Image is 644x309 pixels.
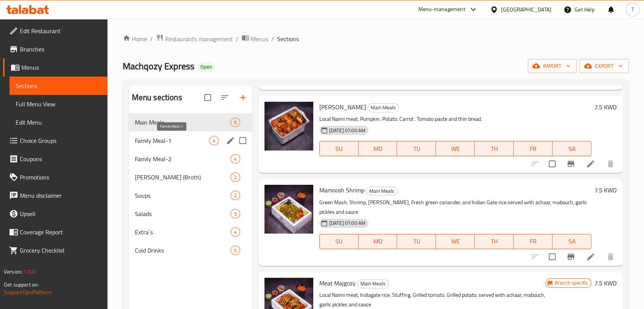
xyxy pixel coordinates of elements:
span: export [586,61,623,71]
a: Edit Restaurant [3,22,107,40]
span: 4 [210,137,218,144]
a: Choice Groups [3,131,107,150]
span: Family Meal-1 [135,136,209,145]
span: T [631,5,634,14]
span: Restaurants management [165,34,233,43]
div: Open [197,62,215,72]
span: Soups [135,191,231,200]
span: Edit Restaurant [20,26,101,35]
span: [PERSON_NAME] [319,101,366,113]
span: TU [400,143,433,154]
nav: breadcrumb [123,34,629,44]
span: Cold Drinks [135,246,231,255]
nav: Menu sections [129,110,252,263]
span: Version: [4,267,22,277]
span: MO [362,143,394,154]
span: FR [517,236,549,247]
span: Coupons [20,154,101,163]
a: Menus [3,58,107,77]
span: 1.0.0 [24,267,35,277]
div: items [231,118,240,127]
div: Menu-management [418,5,465,14]
h2: Menu sections [132,92,182,103]
span: TH [478,143,511,154]
span: Branches [20,45,101,54]
span: 5 [231,247,240,254]
button: TU [397,234,436,249]
span: Main Meals [357,279,388,288]
span: Upsell [20,209,101,218]
span: Family Meal-2 [135,154,231,163]
button: WE [436,141,475,156]
h6: 7.5 KWD [594,278,617,288]
span: Edit Menu [16,118,101,127]
span: Full Menu View [16,99,101,109]
a: Edit menu item [586,252,595,261]
a: Home [123,34,147,43]
span: Select to update [544,156,560,172]
span: MO [362,236,394,247]
span: Sort sections [216,88,234,107]
span: FR [517,143,549,154]
span: SU [323,143,356,154]
button: SA [553,234,591,249]
div: Main Meals [367,103,399,112]
button: WE [436,234,475,249]
h6: 7.5 KWD [594,102,617,112]
span: Select to update [544,249,560,265]
span: 4 [231,229,240,236]
button: TH [475,234,514,249]
a: Edit menu item [586,159,595,168]
div: Salads3 [129,205,252,223]
button: import [528,59,577,73]
h6: 7.5 KWD [594,185,617,195]
div: [PERSON_NAME] (Broth)2 [129,168,252,186]
div: Cold Drinks5 [129,241,252,259]
span: Menus [21,63,101,72]
a: Restaurants management [156,34,233,44]
span: Main Meals [135,118,231,127]
span: 4 [231,155,240,163]
span: Mamoosh Shrimp [319,184,364,196]
a: Coverage Report [3,223,107,241]
button: MO [359,141,397,156]
span: 2 [231,174,240,181]
span: 2 [231,192,240,199]
span: Sections [16,81,101,90]
span: Main Meals [368,103,399,112]
button: FR [514,141,553,156]
span: Select all sections [200,90,216,106]
span: Meat Majgozy [319,277,356,289]
span: SU [323,236,356,247]
button: delete [601,248,620,266]
a: Menu disclaimer [3,186,107,205]
button: export [580,59,629,73]
span: TU [400,236,433,247]
button: delete [601,155,620,173]
span: [DATE] 07:00 AM [326,127,368,134]
span: 8 [231,119,240,126]
span: Open [197,64,215,70]
span: Get support on: [4,280,39,290]
span: Menus [251,34,268,43]
button: FR [514,234,553,249]
span: Extra`s [135,227,231,237]
span: Salads [135,209,231,218]
div: items [231,227,240,237]
span: WE [439,143,472,154]
button: MO [359,234,397,249]
button: SA [553,141,591,156]
div: Main Meals [357,279,389,288]
li: / [236,34,239,43]
button: TH [475,141,514,156]
li: / [150,34,153,43]
span: WE [439,236,472,247]
span: Branch specific [552,279,591,287]
span: import [534,61,570,71]
div: Main Meals8 [129,113,252,131]
span: Machqozy Express [123,58,194,75]
a: Branches [3,40,107,58]
span: Menu disclaimer [20,191,101,200]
